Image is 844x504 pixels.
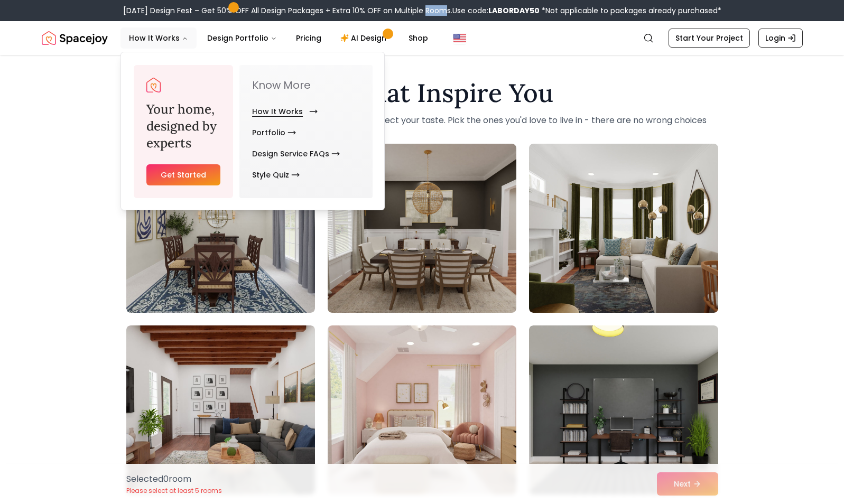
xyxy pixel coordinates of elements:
[120,27,437,49] nav: Main
[252,164,300,185] a: Style Quiz
[529,144,718,313] img: Room room-3
[252,122,296,143] a: Portfolio
[126,114,718,127] p: Scroll through the collection and select that reflect your taste. Pick the ones you'd love to liv...
[42,27,108,49] a: Spacejoy
[252,101,313,122] a: How It Works
[120,27,197,49] button: How It Works
[669,29,750,48] a: Start Your Project
[529,325,718,494] img: Room room-6
[123,5,721,16] div: [DATE] Design Fest – Get 50% OFF All Design Packages + Extra 10% OFF on Multiple Rooms.
[126,80,718,106] h1: Choose the Rooms That Inspire You
[452,5,540,16] span: Use code:
[488,5,540,16] b: LABORDAY50
[199,27,285,49] button: Design Portfolio
[126,473,222,486] p: Selected 0 room
[126,487,222,495] p: Please select at least 5 rooms
[42,21,803,55] nav: Global
[252,143,340,164] a: Design Service FAQs
[42,27,108,49] img: Spacejoy Logo
[146,101,221,152] h3: Your home, designed by experts
[332,27,398,49] a: AI Design
[287,27,330,49] a: Pricing
[252,78,359,92] p: Know More
[146,164,221,185] a: Get Started
[758,29,803,48] a: Login
[146,78,161,92] a: Spacejoy
[453,32,466,44] img: United States
[121,52,385,211] div: How It Works
[400,27,437,49] a: Shop
[540,5,721,16] span: *Not applicable to packages already purchased*
[126,144,315,313] img: Room room-1
[126,325,315,494] img: Room room-4
[328,325,516,494] img: Room room-5
[328,144,516,313] img: Room room-2
[146,78,161,92] img: Spacejoy Logo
